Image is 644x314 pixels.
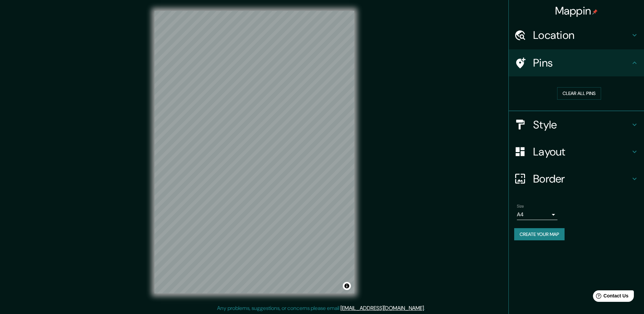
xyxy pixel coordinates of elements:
div: Border [509,165,644,192]
div: Layout [509,138,644,165]
h4: Location [533,28,630,42]
a: [EMAIL_ADDRESS][DOMAIN_NAME] [340,305,424,312]
h4: Style [533,118,630,131]
div: A4 [517,209,557,220]
button: Toggle attribution [343,282,351,290]
h4: Layout [533,145,630,159]
h4: Mappin [555,4,598,18]
iframe: Help widget launcher [584,288,637,307]
div: Location [509,22,644,49]
button: Create your map [514,228,565,241]
img: pin-icon.png [592,9,598,15]
label: Size [517,203,524,209]
div: . [425,304,426,312]
button: Clear all pins [557,87,601,100]
h4: Border [533,172,630,186]
div: . [426,304,427,312]
canvas: Map [154,11,354,293]
div: Pins [509,49,644,76]
h4: Pins [533,56,630,70]
p: Any problems, suggestions, or concerns please email . [217,304,425,312]
div: Style [509,111,644,138]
